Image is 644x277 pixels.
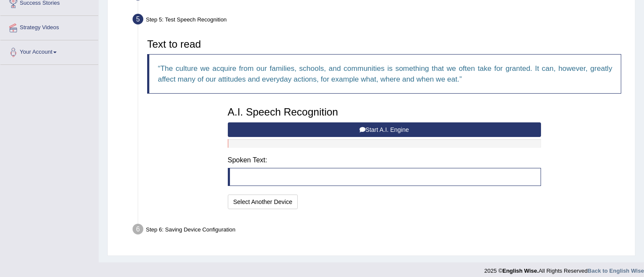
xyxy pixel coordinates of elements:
[129,221,631,240] div: Step 6: Saving Device Configuration
[484,262,644,275] div: 2025 © All Rights Reserved
[502,268,538,274] strong: English Wise.
[228,195,298,209] button: Select Another Device
[147,39,621,50] h3: Text to read
[228,156,541,164] h4: Spoken Text:
[129,11,631,30] div: Step 5: Test Speech Recognition
[228,122,541,137] button: Start A.I. Engine
[588,268,644,274] a: Back to English Wise
[228,107,541,118] h3: A.I. Speech Recognition
[158,64,612,83] q: The culture we acquire from our families, schools, and communities is something that we often tak...
[0,40,98,62] a: Your Account
[0,16,98,37] a: Strategy Videos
